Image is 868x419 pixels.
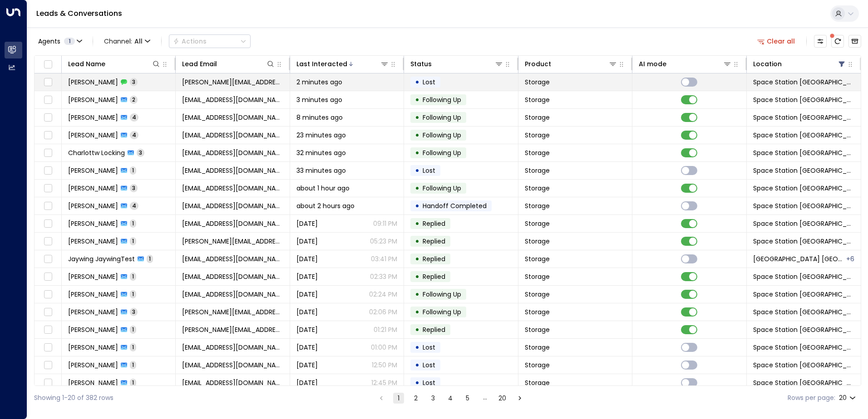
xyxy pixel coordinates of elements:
[68,237,118,246] span: Varuni Wakwella
[147,255,153,263] span: 1
[415,287,419,302] div: •
[753,131,854,140] span: Space Station Doncaster
[525,148,550,157] span: Storage
[182,237,283,246] span: varuni.w86@gmail.com
[753,325,854,334] span: Space Station Doncaster
[415,322,419,337] div: •
[296,378,318,387] span: Yesterday
[42,236,54,247] span: Toggle select row
[169,34,251,48] button: Actions
[514,393,525,404] button: Go to next page
[753,272,854,281] span: Space Station Doncaster
[753,58,846,69] div: Location
[296,184,350,193] span: about 1 hour ago
[753,78,854,87] span: Space Station Doncaster
[182,325,283,334] span: sommer@austinbanks.co.uk
[130,166,136,174] span: 1
[753,361,854,370] span: Space Station Doncaster
[371,343,397,352] p: 01:00 PM
[182,343,283,352] span: adambirch85@googlemail.com
[130,343,136,351] span: 1
[42,342,54,353] span: Toggle select row
[100,35,154,48] button: Channel:All
[753,58,782,69] div: Location
[68,78,118,87] span: Andy Gregory
[423,95,461,104] span: Following Up
[68,201,118,210] span: Daniel Baker
[296,131,346,140] span: 23 minutes ago
[525,201,550,210] span: Storage
[182,58,217,69] div: Lead Email
[42,360,54,371] span: Toggle select row
[130,184,138,192] span: 3
[428,393,439,404] button: Go to page 3
[68,378,118,387] span: Norbert Kryscinski
[497,393,508,404] button: Go to page 20
[34,393,113,403] div: Showing 1-20 of 382 rows
[130,202,138,209] span: 4
[42,253,54,265] span: Toggle select row
[130,273,136,280] span: 1
[372,361,397,370] p: 12:50 PM
[415,92,419,107] div: •
[42,324,54,336] span: Toggle select row
[130,290,136,298] span: 1
[296,237,318,246] span: Yesterday
[130,379,136,386] span: 1
[753,237,854,246] span: Space Station Doncaster
[42,77,54,88] span: Toggle select row
[525,325,550,334] span: Storage
[423,254,445,263] span: Replied
[410,393,421,404] button: Go to page 2
[68,113,118,122] span: Liam Harrington
[525,219,550,228] span: Storage
[369,307,397,317] p: 02:06 PM
[525,113,550,122] span: Storage
[371,254,397,263] p: 03:41 PM
[423,131,461,140] span: Following Up
[415,357,419,373] div: •
[42,112,54,123] span: Toggle select row
[374,325,397,334] p: 01:21 PM
[423,378,435,387] span: Lost
[68,219,118,228] span: Tasha Taylor
[373,219,397,228] p: 09:11 PM
[68,343,118,352] span: Adam Birch
[753,166,854,175] span: Space Station Doncaster
[525,58,617,69] div: Product
[42,377,54,389] span: Toggle select row
[68,58,161,69] div: Lead Name
[839,391,858,404] div: 20
[169,34,251,48] div: Button group with a nested menu
[525,237,550,246] span: Storage
[415,340,419,355] div: •
[415,145,419,161] div: •
[415,375,419,390] div: •
[182,361,283,370] span: chloecoates1512@gmail.com
[296,113,343,122] span: 8 minutes ago
[415,110,419,125] div: •
[42,94,54,106] span: Toggle select row
[42,218,54,229] span: Toggle select row
[393,393,404,404] button: page 1
[525,290,550,299] span: Storage
[423,219,445,228] span: Replied
[525,307,550,317] span: Storage
[423,307,461,317] span: Following Up
[525,95,550,104] span: Storage
[68,95,118,104] span: Jackie Taylor
[375,392,526,404] nav: pagination navigation
[753,307,854,317] span: Space Station Doncaster
[753,113,854,122] span: Space Station Doncaster
[296,254,318,263] span: Yesterday
[423,361,435,370] span: Lost
[525,131,550,140] span: Storage
[753,148,854,157] span: Space Station Doncaster
[130,96,138,103] span: 2
[525,58,551,69] div: Product
[182,184,283,193] span: neilmidd84@gmail.com
[296,219,318,228] span: Yesterday
[296,148,346,157] span: 32 minutes ago
[182,148,283,157] span: charrouty@gmail.com
[639,58,666,69] div: AI mode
